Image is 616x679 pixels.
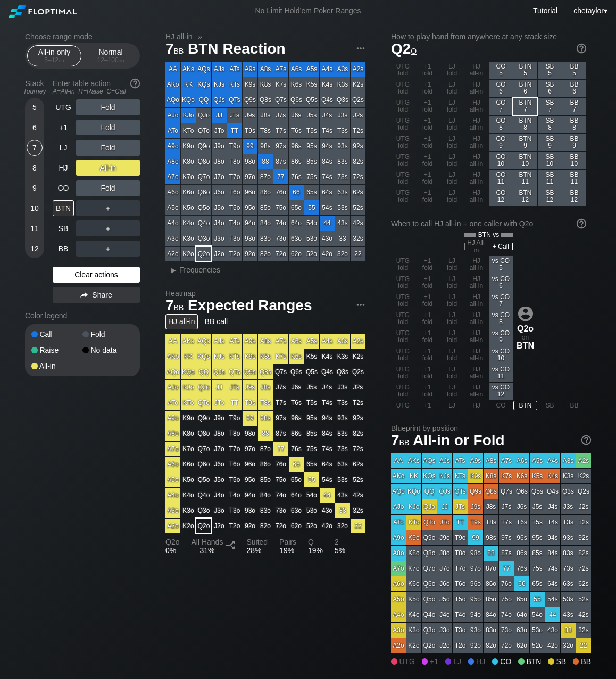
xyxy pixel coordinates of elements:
div: 42s [351,216,365,231]
div: 6 [27,120,43,135]
div: ＋ [76,241,140,257]
div: HJ all-in [464,152,488,169]
div: HJ [53,160,74,176]
div: Q7o [196,169,211,184]
div: All-in [76,160,140,176]
div: JJ [212,108,227,123]
div: SB 5 [538,62,562,79]
div: 44 [320,216,335,231]
div: A2o [165,247,180,261]
div: Stack [21,75,48,99]
div: J6s [289,108,304,123]
div: KJs [212,77,227,92]
div: 62s [351,185,365,200]
div: 83o [258,231,273,246]
div: Q3o [196,231,211,246]
div: J9s [243,108,257,123]
div: J5o [212,200,227,215]
div: +1 fold [415,188,439,206]
div: 76s [289,169,304,184]
div: AKs [181,62,196,77]
div: LJ [53,140,74,156]
div: T4o [227,216,242,231]
div: A5s [304,62,319,77]
img: help.32db89a4.svg [580,434,592,446]
div: K4o [181,216,196,231]
div: T8o [227,154,242,169]
div: K6o [181,185,196,200]
div: SB 12 [538,188,562,206]
span: BTN Reaction [186,41,287,58]
div: 92o [243,247,257,261]
div: Q5s [304,92,319,107]
div: J9o [212,139,227,154]
span: bb [174,44,184,56]
div: T6o [227,185,242,200]
div: 9 [27,180,43,196]
div: A3o [165,231,180,246]
img: Floptimal logo [9,5,77,18]
div: ＋ [76,200,140,216]
div: UTG fold [391,152,415,169]
div: A8s [258,62,273,77]
div: 72s [351,169,365,184]
div: A6o [165,185,180,200]
div: HJ all-in [464,170,488,188]
div: BB 7 [562,98,586,115]
div: A2s [351,62,365,77]
div: BB 11 [562,170,586,188]
div: A3s [335,62,350,77]
div: 63o [289,231,304,246]
div: No data [82,346,134,354]
div: 82o [258,247,273,261]
div: LJ fold [440,80,464,97]
div: BB 10 [562,152,586,169]
div: QJs [212,92,227,107]
div: 66 [289,185,304,200]
div: CO 12 [489,188,513,206]
div: 95o [243,200,257,215]
div: SB 10 [538,152,562,169]
div: 63s [335,185,350,200]
div: K8s [258,77,273,92]
span: bb [119,56,124,64]
div: UTG [53,99,74,115]
div: 65s [304,185,319,200]
div: AJs [212,62,227,77]
div: BTN [53,200,74,216]
div: 52s [351,200,365,215]
div: 87s [273,154,288,169]
div: 95s [304,139,319,154]
div: 53s [335,200,350,215]
div: HJ all-in [464,80,488,97]
div: T9o [227,139,242,154]
div: TT [227,123,242,138]
div: +1 fold [415,116,439,133]
div: +1 [53,120,74,135]
img: share.864f2f62.svg [80,292,88,298]
div: UTG fold [391,116,415,133]
div: 54s [320,200,335,215]
div: BTN 8 [513,116,537,133]
div: Q5o [196,200,211,215]
div: 5 [27,99,43,115]
div: 96s [289,139,304,154]
div: J8o [212,154,227,169]
div: UTG fold [391,170,415,188]
div: 22 [351,247,365,261]
div: All-in [31,362,82,370]
div: SB 11 [538,170,562,188]
div: K6s [289,77,304,92]
div: CO 7 [489,98,513,115]
div: 72o [273,247,288,261]
div: Q6o [196,185,211,200]
div: AKo [165,77,180,92]
div: Q4o [196,216,211,231]
img: help.32db89a4.svg [576,218,587,230]
div: KQo [181,92,196,107]
div: HJ all-in [464,134,488,151]
div: 7 [27,140,43,156]
div: Q2o [196,247,211,261]
div: KQs [196,77,211,92]
div: BTN 6 [513,80,537,97]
